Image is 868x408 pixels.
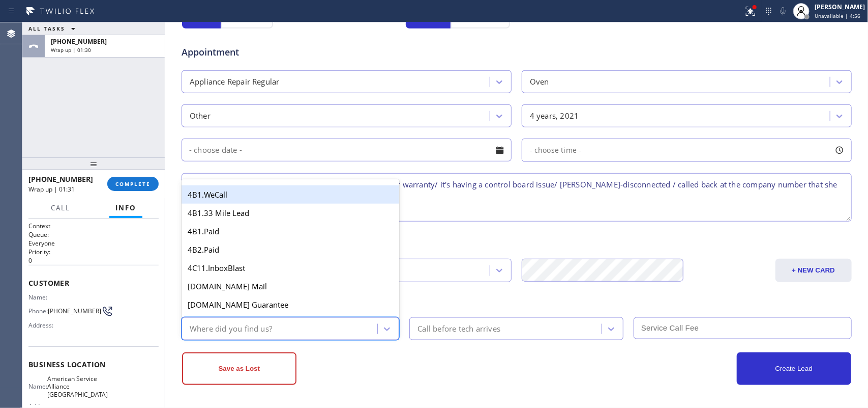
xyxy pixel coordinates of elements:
span: American Service Alliance [GEOGRAPHIC_DATA] [47,375,108,398]
div: Other [183,292,850,306]
span: Wrap up | 01:30 [51,46,91,53]
span: - choose time - [530,145,582,155]
div: 4C11.InboxBlast [182,259,400,277]
span: Customer [28,278,159,288]
button: Mute [776,4,790,18]
button: + NEW CARD [775,259,852,282]
span: Call [51,203,70,212]
div: 4B1.33 Mile Lead [182,204,400,222]
button: Call [45,198,76,218]
div: Other [190,110,211,122]
span: COMPLETE [115,180,151,187]
div: [PERSON_NAME] [815,3,865,11]
span: [PHONE_NUMBER] [51,37,107,46]
div: Oven [530,76,549,88]
div: 4B2.Paid [182,240,400,259]
h2: Queue: [28,230,159,239]
div: [DOMAIN_NAME] Mail [182,277,400,295]
input: Service Call Fee [634,317,852,339]
span: Address: [28,321,55,329]
span: [PHONE_NUMBER] [28,174,93,184]
span: Name: [28,293,55,301]
p: 0 [28,256,159,265]
div: Credit card [183,234,850,248]
div: 4 years, 2021 [530,110,579,122]
span: Business location [28,360,159,369]
span: Phone: [28,307,48,315]
div: 4B1.WeCall [182,185,400,204]
p: Everyone [28,239,159,248]
h2: Priority: [28,248,159,256]
span: Unavailable | 4:56 [815,12,860,19]
h1: Context [28,222,159,230]
button: COMPLETE [107,177,159,191]
span: Name: [28,383,47,390]
span: [PHONE_NUMBER] [48,307,101,315]
button: Info [109,198,142,218]
div: [DOMAIN_NAME] Guarantee [182,314,400,332]
div: 4B1.Paid [182,222,400,240]
div: [DOMAIN_NAME] Guarantee [182,295,400,314]
span: Wrap up | 01:31 [28,185,75,194]
button: Create Lead [737,352,851,385]
input: - choose date - [182,139,512,161]
div: Call before tech arrives [417,323,500,335]
span: Info [115,203,136,212]
textarea: BI Double Oven/MN JTP48S0F1SS few years old not under warranty/ it's having a control board issue... [182,173,852,222]
span: Appointment [182,45,404,59]
button: ALL TASKS [22,22,85,35]
div: Appliance Repair Regular [190,76,280,88]
div: Where did you find us? [190,323,272,335]
span: ALL TASKS [28,25,65,32]
button: Save as Lost [182,352,296,385]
